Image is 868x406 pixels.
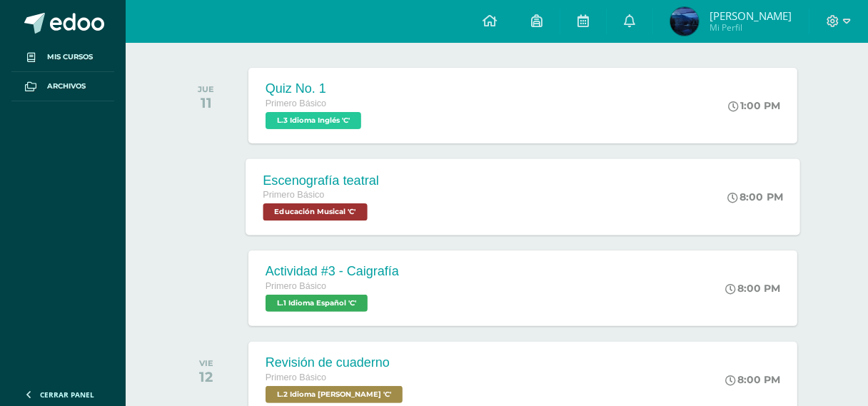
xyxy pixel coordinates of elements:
[727,191,783,203] div: 8:00 PM
[263,190,324,200] span: Primero Básico
[670,7,699,36] img: 0bb3a6bc18bdef40c4ee58a957f3c93d.png
[710,9,792,23] span: [PERSON_NAME]
[266,386,403,403] span: L.2 Idioma Maya Kaqchikel 'C'
[266,281,326,291] span: Primero Básico
[266,81,365,96] div: Quiz No. 1
[266,264,399,279] div: Actividad #3 - Caigrafía
[47,81,86,92] span: Archivos
[263,173,379,188] div: Escenografía teatral
[47,51,93,63] span: Mis cursos
[11,43,114,72] a: Mis cursos
[725,373,780,386] div: 8:00 PM
[263,203,367,220] span: Educación Musical 'C'
[40,390,94,400] span: Cerrar panel
[725,282,780,295] div: 8:00 PM
[266,372,326,382] span: Primero Básico
[728,99,780,112] div: 1:00 PM
[199,368,213,385] div: 12
[710,21,792,34] span: Mi Perfil
[266,98,326,108] span: Primero Básico
[198,84,214,94] div: JUE
[199,358,213,368] div: VIE
[266,355,406,370] div: Revisión de cuaderno
[198,94,214,111] div: 11
[266,295,368,312] span: L.1 Idioma Español 'C'
[266,112,361,129] span: L.3 Idioma Inglés 'C'
[11,72,114,101] a: Archivos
